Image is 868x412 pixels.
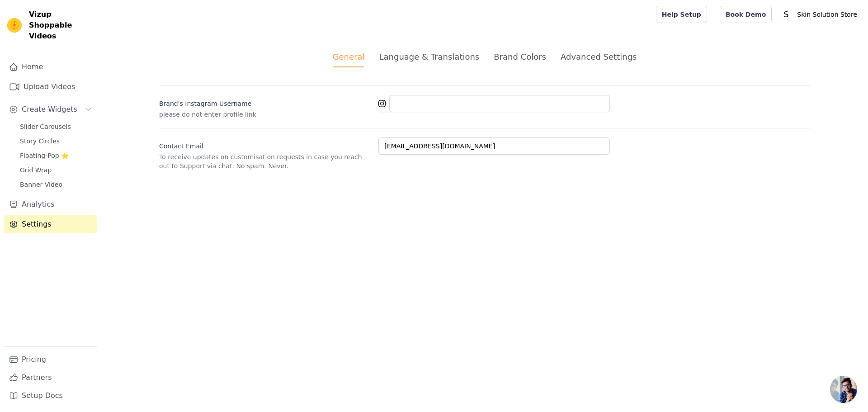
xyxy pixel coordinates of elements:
a: Banner Video [14,178,97,191]
button: Create Widgets [4,100,97,118]
span: Vizup Shoppable Videos [29,9,94,42]
label: Brand's Instagram Username [159,95,371,108]
a: Analytics [4,195,97,213]
a: Partners [4,369,97,387]
span: Slider Carousels [20,122,71,131]
span: Banner Video [20,180,62,189]
span: Grid Wrap [20,166,52,175]
a: Grid Wrap [14,164,97,176]
a: Home [4,58,97,76]
span: Story Circles [20,137,60,146]
button: S Skin Solution Store [779,6,861,23]
img: Vizup [7,18,22,33]
a: Slider Carousels [14,120,97,133]
p: Skin Solution Store [793,6,861,23]
p: please do not enter profile link [159,110,371,119]
span: Create Widgets [22,104,77,115]
div: General [333,51,365,67]
div: Language & Translations [379,51,479,63]
span: Floating-Pop ⭐ [20,151,69,160]
a: Setup Docs [4,387,97,405]
a: Floating-Pop ⭐ [14,149,97,162]
div: Brand Colors [494,51,546,63]
a: Pricing [4,350,97,369]
p: To receive updates on customisation requests in case you reach out to Support via chat. No spam. ... [159,152,371,170]
a: Book Demo [720,6,772,23]
a: Help Setup [656,6,707,23]
a: Open chat [830,376,857,403]
div: Advanced Settings [561,51,637,63]
a: Settings [4,215,97,233]
text: S [784,10,789,19]
a: Upload Videos [4,78,97,96]
label: Contact Email [159,138,371,151]
a: Story Circles [14,135,97,147]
